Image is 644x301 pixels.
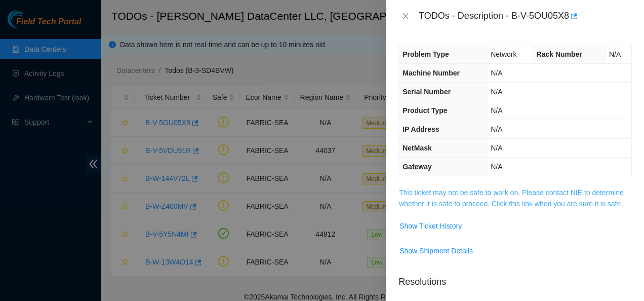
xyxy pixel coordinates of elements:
span: Machine Number [402,69,460,77]
span: NetMask [402,144,432,152]
button: Show Shipment Details [399,243,473,259]
span: N/A [491,125,502,133]
span: N/A [491,144,502,152]
span: Network [491,50,516,58]
span: Show Ticket History [399,220,462,232]
a: This ticket may not be safe to work on. Please contact NIE to determine whether it is safe to pro... [399,189,624,208]
span: Product Type [402,106,447,115]
button: Close [398,12,413,21]
span: N/A [491,106,502,115]
div: TODOs - Description - B-V-5OU05X8 [419,8,632,24]
span: N/A [609,50,621,58]
span: N/A [491,69,502,77]
span: N/A [491,163,502,171]
span: Show Shipment Details [399,245,473,256]
span: Rack Number [537,50,582,58]
p: Resolutions [398,267,632,289]
span: Serial Number [402,88,451,96]
span: Problem Type [402,50,449,58]
span: close [401,12,410,20]
span: IP Address [402,125,439,133]
button: Show Ticket History [399,218,462,234]
span: Gateway [402,163,432,171]
span: N/A [491,88,502,96]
